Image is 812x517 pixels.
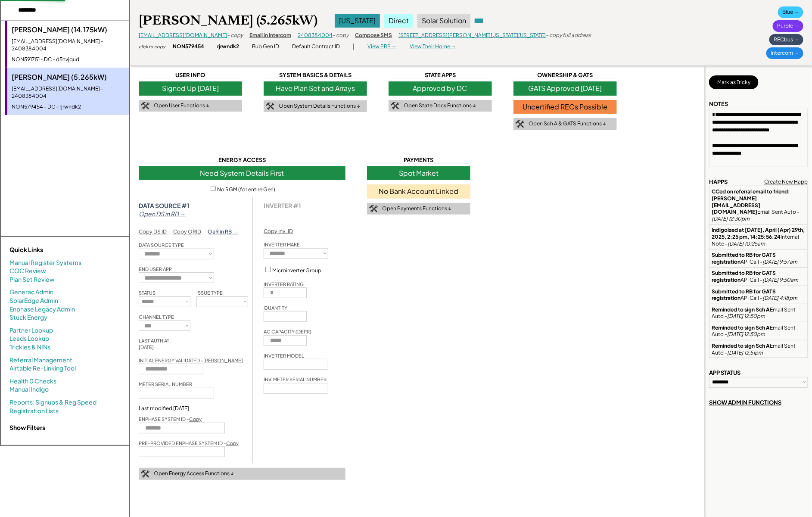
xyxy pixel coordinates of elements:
[9,313,47,322] a: Stuck Energy
[9,377,56,386] a: Health 0 Checks
[173,228,201,236] div: Copy ORID
[766,47,803,59] div: Intercom →
[712,188,791,215] strong: CCed on referral email to friend: [PERSON_NAME][EMAIL_ADDRESS][DOMAIN_NAME]
[712,215,750,222] em: [DATE] 12:30pm
[513,71,617,79] div: OWNERSHIP & GATS
[417,14,470,28] div: Solar Solution
[712,270,777,283] strong: Submitted to RB for GATS registration
[712,270,805,283] div: API Call -
[404,102,476,109] div: Open State Docs Functions ↓
[264,281,304,287] div: INVERTER RATING
[9,334,49,343] a: Leads Lookup
[139,290,156,296] div: STATUS
[762,258,797,265] em: [DATE] 9:57am
[279,103,360,110] div: Open System Details Functions ↓
[367,43,397,50] div: View PRP →
[389,81,492,95] div: Approved by DC
[139,416,202,422] div: ENPHASE SYSTEM ID -
[398,32,546,38] a: [STREET_ADDRESS][PERSON_NAME][US_STATE][US_STATE]
[9,275,55,284] a: Plan Set Review
[712,306,770,313] strong: Reminded to sign Sch A
[264,71,367,79] div: SYSTEM BASICS & DETAILS
[9,288,53,296] a: Generac Admin
[9,267,46,275] a: COC Review
[712,252,805,265] div: API Call -
[712,343,805,356] div: Email Sent Auto -
[410,43,456,50] div: View Their Home →
[9,356,72,364] a: Referral Management
[529,120,606,128] div: Open Sch A & GATS Functions ↓
[252,43,279,50] div: Bub Gen ID
[712,343,770,349] strong: Reminded to sign Sch A
[367,166,470,180] div: Spot Market
[709,399,781,406] div: SHOW ADMIN FUNCTIONS
[727,349,763,356] em: [DATE] 12:51pm
[391,102,399,110] img: tool-icon.png
[139,44,166,50] div: click to copy:
[154,102,209,109] div: Open User Functions ↓
[712,324,770,331] strong: Reminded to sign Sch A
[139,81,242,95] div: Signed Up [DATE]
[9,385,49,394] a: Manual Indigo
[9,246,96,254] div: Quick Links
[762,295,797,301] em: [DATE] 4:18pm
[139,32,227,38] a: [EMAIL_ADDRESS][DOMAIN_NAME]
[139,210,186,218] em: Open DS in RB →
[154,470,234,477] div: Open Energy Access Functions ↓
[9,398,96,407] a: Reports: Signups & Reg Speed
[712,324,805,338] div: Email Sent Auto -
[728,240,765,247] em: [DATE] 10:25am
[264,81,367,95] div: Have Plan Set and Arrays
[712,252,777,265] strong: Submitted to RB for GATS registration
[727,313,765,319] em: [DATE] 12:50pm
[712,227,805,247] div: Internal Note -
[384,14,413,28] div: Direct
[367,156,470,164] div: PAYMENTS
[264,305,287,311] div: QUANTITY
[217,186,275,193] label: No RGM (for entire Gen)
[9,407,59,415] a: Registration Lists
[203,358,243,363] u: [PERSON_NAME]
[712,288,777,302] strong: Submitted to RB for GATS registration
[139,381,192,387] div: METER SERIAL NUMBER
[208,228,238,236] div: OaR in RB →
[139,202,190,209] strong: DATA SOURCE #1
[513,100,617,114] div: Uncertified RECs Possible
[727,331,765,337] em: [DATE] 12:50pm
[141,470,149,478] img: tool-icon.png
[546,32,591,39] div: - copy full address
[173,43,204,50] div: NON579454
[139,266,172,272] div: END USER APP
[12,25,125,34] div: [PERSON_NAME] (14.175kW)
[12,85,125,100] div: [EMAIL_ADDRESS][DOMAIN_NAME] - 2408384004
[513,81,617,95] div: GATS Approved [DATE]
[9,296,58,305] a: SolarEdge Admin
[264,241,300,248] div: INVERTER MAKE
[773,20,803,32] div: Purple →
[9,364,76,373] a: Airtable Re-Linking Tool
[516,120,524,128] img: tool-icon.png
[249,32,291,39] div: Email in Intercom
[298,32,333,38] a: 2408384004
[139,228,167,236] div: Copy DS ID
[264,352,304,359] div: INVERTER MODEL
[9,326,53,335] a: Partner Lookup
[709,369,740,377] div: APP STATUS
[712,288,805,302] div: API Call -
[264,228,293,235] div: Copy Inv. ID
[12,72,125,82] div: [PERSON_NAME] (5.265kW)
[9,343,50,352] a: Trickies & NINs
[12,103,125,111] div: NON579454 - DC - rjrwndk2
[227,32,243,39] div: - copy
[139,166,345,180] div: Need System Details First
[292,43,340,50] div: Default Contract ID
[141,102,149,110] img: tool-icon.png
[266,103,274,110] img: tool-icon.png
[139,71,242,79] div: USER INFO
[712,306,805,320] div: Email Sent Auto -
[264,328,311,335] div: AC CAPACITY (DEPR)
[712,188,805,222] div: Email Sent Auto -
[353,42,355,51] div: |
[139,314,174,320] div: CHANNEL TYPE
[382,205,451,212] div: Open Payments Functions ↓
